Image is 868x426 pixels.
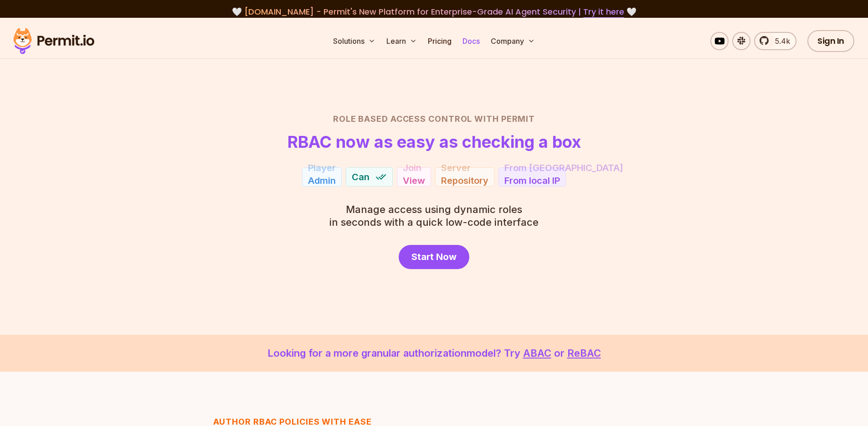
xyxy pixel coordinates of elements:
[403,161,421,174] div: Join
[288,133,581,151] h1: RBAC now as easy as checking a box
[754,32,796,50] a: 5.4k
[383,32,421,50] button: Learn
[441,174,488,187] div: Repository
[329,203,539,229] p: in seconds with a quick low-code interface
[487,32,539,50] button: Company
[244,6,624,17] span: [DOMAIN_NAME] - Permit's New Platform for Enterprise-Grade AI Agent Security |
[308,161,336,174] div: Player
[22,346,846,361] p: Looking for a more granular authorization model? Try or
[459,32,483,50] a: Docs
[583,6,624,18] a: Try it here
[9,26,98,57] img: Permit logo
[352,171,370,183] span: Can
[504,174,560,187] div: From local IP
[567,347,601,359] a: ReBAC
[411,250,457,263] span: Start Now
[424,32,455,50] a: Pricing
[474,113,535,125] span: with Permit
[504,161,623,174] div: From [GEOGRAPHIC_DATA]
[770,36,790,47] span: 5.4k
[403,174,425,187] div: View
[523,347,551,359] a: ABAC
[308,174,336,187] div: Admin
[115,113,753,125] h2: Role Based Access Control
[22,5,846,18] div: 🤍 🤍
[441,161,471,174] div: Server
[807,30,854,52] a: Sign In
[329,203,539,216] span: Manage access using dynamic roles
[329,32,379,50] button: Solutions
[399,245,469,269] a: Start Now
